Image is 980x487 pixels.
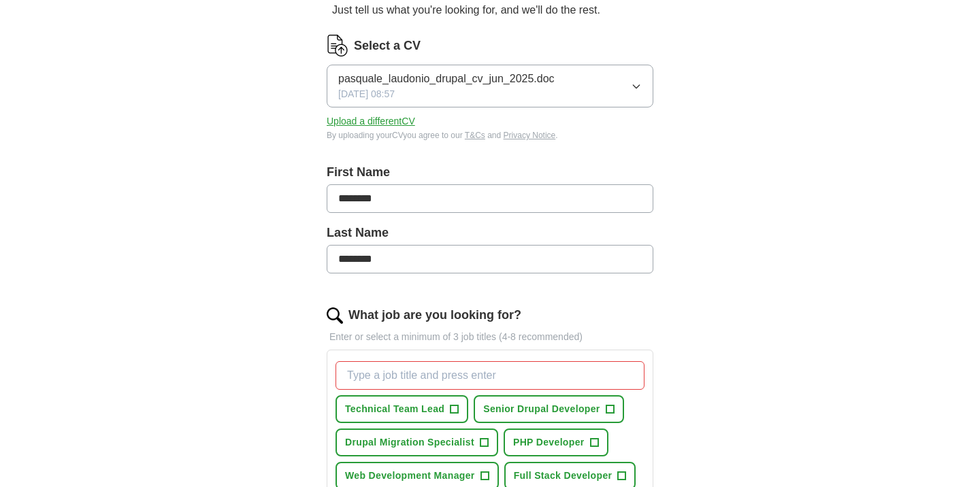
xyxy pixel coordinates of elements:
label: Select a CV [354,37,421,55]
span: Full Stack Developer [514,469,612,483]
a: Privacy Notice [504,131,556,140]
button: pasquale_laudonio_drupal_cv_jun_2025.doc[DATE] 08:57 [327,65,653,107]
span: PHP Developer [513,435,585,450]
span: Technical Team Lead [345,402,444,416]
button: PHP Developer [504,429,608,456]
button: Senior Drupal Developer [474,395,623,423]
input: Type a job title and press enter [336,361,644,390]
label: Last Name [327,224,653,242]
span: pasquale_laudonio_drupal_cv_jun_2025.doc [338,71,555,87]
label: What job are you looking for? [348,306,521,324]
span: Senior Drupal Developer [483,402,600,416]
label: First Name [327,163,653,182]
img: search.png [327,307,343,324]
span: [DATE] 08:57 [338,87,395,101]
img: CV Icon [327,35,348,56]
button: Upload a differentCV [327,114,415,129]
div: By uploading your CV you agree to our and . [327,129,653,141]
button: Technical Team Lead [336,395,468,423]
span: Drupal Migration Specialist [345,435,474,450]
button: Drupal Migration Specialist [336,429,498,456]
p: Enter or select a minimum of 3 job titles (4-8 recommended) [327,330,653,344]
span: Web Development Manager [345,469,475,483]
a: T&Cs [465,131,485,140]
